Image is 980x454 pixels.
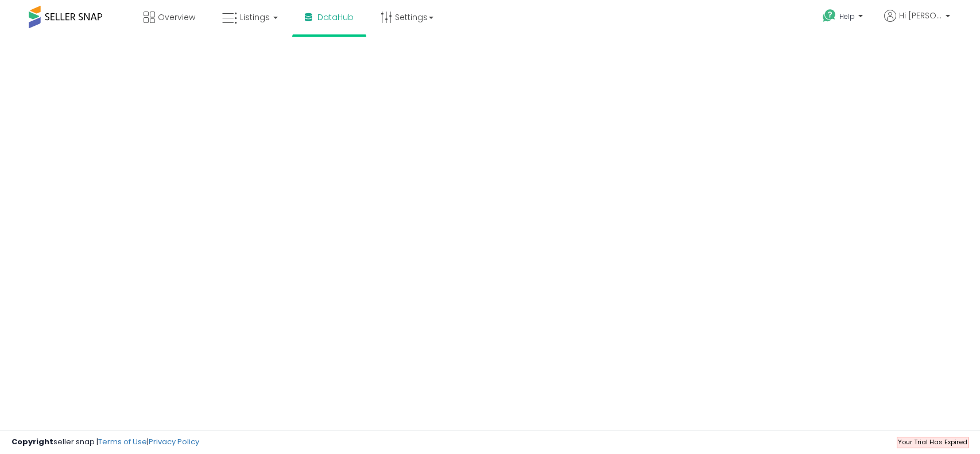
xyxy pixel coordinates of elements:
[317,11,354,23] span: DataHub
[839,11,855,21] span: Help
[158,11,195,23] span: Overview
[884,10,950,36] a: Hi [PERSON_NAME]
[822,9,836,23] i: Get Help
[899,10,942,21] span: Hi [PERSON_NAME]
[240,11,270,23] span: Listings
